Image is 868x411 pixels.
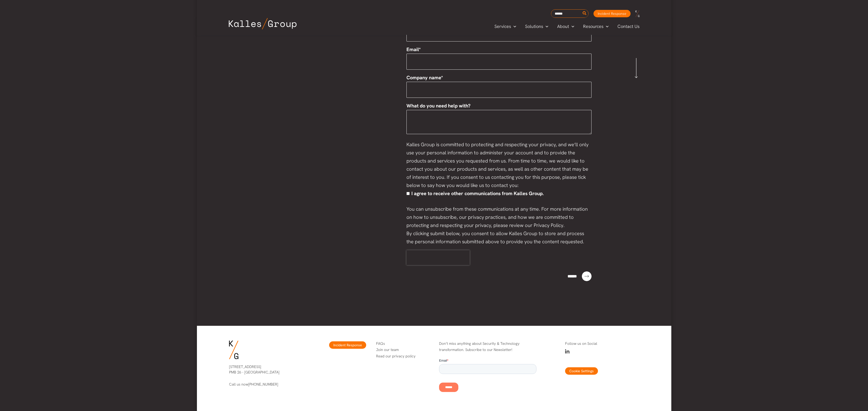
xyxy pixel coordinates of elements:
span: Menu Toggle [511,23,516,30]
a: Contact Us [613,23,644,30]
span: Services [494,23,511,30]
span: Menu Toggle [603,23,609,30]
span: What do you need help with? [406,103,470,109]
span: Company name [406,74,441,81]
a: ResourcesMenu Toggle [579,23,613,30]
p: Call us now [229,382,303,387]
p: Follow us on Social [565,341,639,347]
div: Kalles Group is committed to protecting and respecting your privacy, and we’ll only use your pers... [406,141,592,189]
button: Cookie Settings [565,367,598,375]
a: AboutMenu Toggle [553,23,579,30]
div: You can unsubscribe from these communications at any time. For more information on how to unsubsc... [406,205,592,229]
iframe: Form 0 [439,358,536,396]
a: Read our privacy policy [376,354,416,359]
span: Resources [583,23,603,30]
span: Solutions [525,23,543,30]
a: [PHONE_NUMBER] [248,382,278,387]
a: ServicesMenu Toggle [490,23,521,30]
a: Incident Response [593,10,631,17]
button: Search [582,10,588,18]
span: Menu Toggle [543,23,548,30]
p: [STREET_ADDRESS] PMB 26 - [GEOGRAPHIC_DATA] [229,364,303,375]
span: I agree to receive other communications from Kalles Group. [411,189,592,198]
p: Don’t miss anything about Security & Technology transformation. Subscribe to our Newsletter! [439,341,536,353]
img: KG-Logo-Signature [229,341,238,359]
a: FAQs [376,341,385,346]
a: Incident Response [329,341,366,349]
a: Join our team [376,347,399,352]
div: By clicking submit below, you consent to allow Kalles Group to store and process the personal inf... [406,229,592,246]
span: Menu Toggle [569,23,574,30]
span: Contact Us [617,23,639,30]
span: Email [406,46,419,53]
nav: Primary Site Navigation [490,22,644,30]
iframe: reCAPTCHA [406,250,470,265]
span: About [557,23,569,30]
a: SolutionsMenu Toggle [521,23,553,30]
img: Kalles Group [229,18,296,29]
input: I agree to receive other communications from Kalles Group. [406,192,410,195]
